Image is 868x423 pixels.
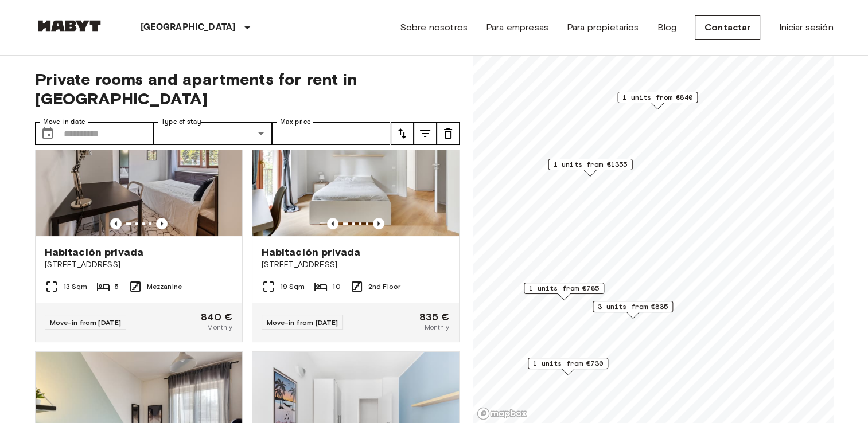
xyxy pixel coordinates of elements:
button: Previous image [110,218,122,229]
span: 13 Sqm [63,281,88,292]
span: Move-in from [DATE] [267,318,338,327]
label: Type of stay [161,117,201,127]
a: Sobre nosotros [400,21,468,34]
div: Map marker [524,283,604,300]
p: [GEOGRAPHIC_DATA] [141,21,236,34]
img: Habyt [35,20,104,32]
button: tune [414,122,437,145]
a: Marketing picture of unit IT-14-035-003-02HPrevious imagePrevious imageHabitación privada[STREET_... [252,98,460,342]
a: Contactar [695,15,760,40]
span: 3 units from €835 [598,301,668,312]
div: Map marker [617,92,698,109]
span: [STREET_ADDRESS] [262,259,450,271]
span: 10 [332,281,340,292]
label: Move-in date [43,117,85,127]
button: tune [391,122,414,145]
button: Choose date [36,122,59,145]
span: [STREET_ADDRESS] [45,259,233,271]
span: Private rooms and apartments for rent in [GEOGRAPHIC_DATA] [35,69,460,108]
button: Previous image [327,218,338,229]
span: 1 units from €840 [622,92,692,103]
button: Previous image [156,218,168,229]
button: tune [437,122,460,145]
img: Marketing picture of unit IT-14-075-001-01H [36,99,242,236]
a: Para empresas [486,21,548,34]
span: 2nd Floor [368,281,400,292]
div: Map marker [548,159,632,177]
span: 840 € [201,312,233,322]
label: Max price [280,117,311,127]
a: Blog [657,21,676,34]
span: 1 units from €785 [529,283,599,293]
div: Map marker [528,358,608,375]
a: Mapbox logo [477,407,527,420]
span: 5 [115,281,119,292]
span: Move-in from [DATE] [50,318,122,327]
span: Monthly [424,322,449,332]
div: Map marker [593,301,673,319]
span: Habitación privada [262,245,361,259]
span: 835 € [419,312,450,322]
span: 19 Sqm [280,281,305,292]
button: Previous image [373,218,384,229]
span: 1 units from €730 [533,358,603,369]
img: Marketing picture of unit IT-14-035-003-02H [252,99,459,236]
span: Mezzanine [147,281,182,292]
a: Iniciar sesión [779,21,833,34]
span: 1 units from €1355 [553,159,627,170]
span: Monthly [207,322,232,332]
span: Habitación privada [45,245,144,259]
a: Marketing picture of unit IT-14-075-001-01HPrevious imagePrevious imageHabitación privada[STREET_... [35,98,243,342]
a: Para propietarios [567,21,639,34]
